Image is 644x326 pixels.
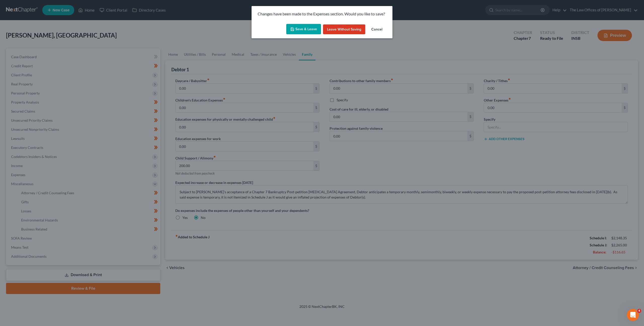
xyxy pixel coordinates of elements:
button: Cancel [367,24,386,35]
p: Changes have been made to the Expenses section. Would you like to save? [258,11,386,17]
button: Leave without Saving [323,24,365,35]
iframe: Intercom live chat [627,309,639,321]
button: Save & Leave [286,24,321,35]
span: 4 [637,309,641,313]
